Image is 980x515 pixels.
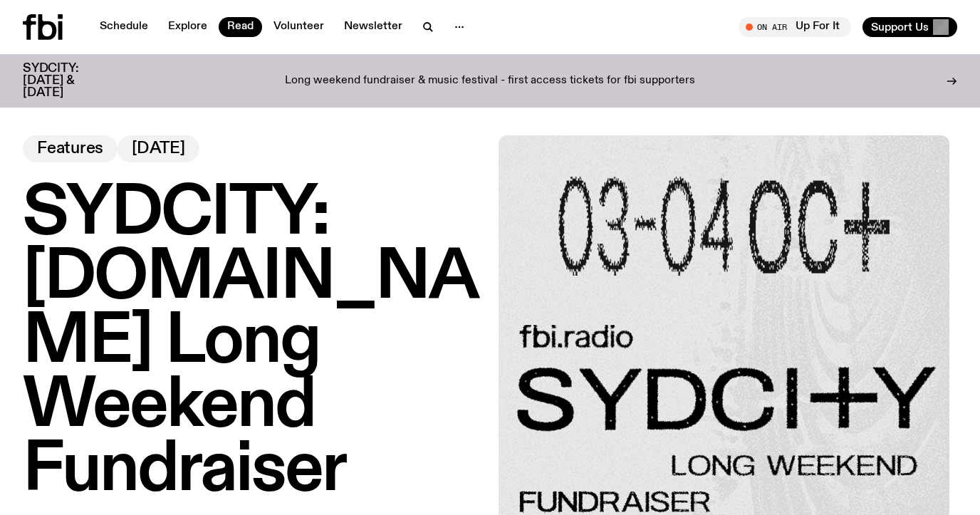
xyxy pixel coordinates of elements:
[160,17,216,37] a: Explore
[265,17,333,37] a: Volunteer
[862,17,957,37] button: Support Us
[285,75,695,88] p: Long weekend fundraiser & music festival - first access tickets for fbi supporters
[132,141,185,157] span: [DATE]
[91,17,157,37] a: Schedule
[335,17,411,37] a: Newsletter
[871,21,929,33] span: Support Us
[23,182,481,503] h1: SYDCITY: [DOMAIN_NAME] Long Weekend Fundraiser
[739,17,851,37] button: On AirUp For It
[219,17,262,37] a: Read
[23,63,114,99] h3: SYDCITY: [DATE] & [DATE]
[37,141,103,157] span: Features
